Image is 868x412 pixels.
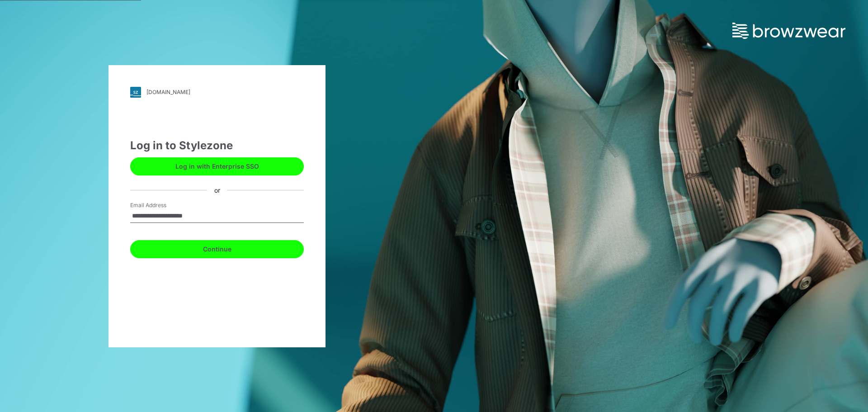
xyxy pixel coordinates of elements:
button: Log in with Enterprise SSO [130,157,304,175]
button: Continue [130,240,304,258]
img: svg+xml;base64,PHN2ZyB3aWR0aD0iMjgiIGhlaWdodD0iMjgiIHZpZXdCb3g9IjAgMCAyOCAyOCIgZmlsbD0ibm9uZSIgeG... [130,87,141,98]
label: Email Address [130,201,193,209]
div: [DOMAIN_NAME] [146,89,190,95]
img: browzwear-logo.73288ffb.svg [732,23,845,39]
a: [DOMAIN_NAME] [130,87,304,98]
div: or [207,185,227,195]
div: Log in to Stylezone [130,137,304,154]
